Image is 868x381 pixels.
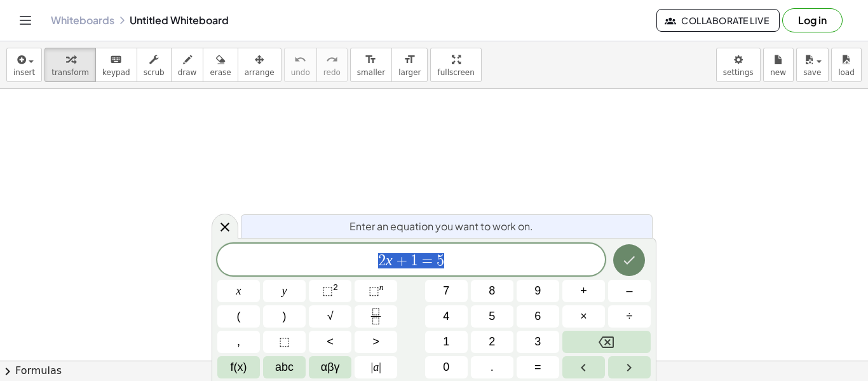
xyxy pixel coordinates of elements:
[217,305,260,328] button: (
[379,282,384,292] sup: n
[372,333,379,350] span: >
[291,68,310,77] span: undo
[391,48,428,82] button: format_sizelarger
[489,333,495,350] span: 2
[284,48,317,82] button: undoundo
[357,68,385,77] span: smaller
[245,68,275,77] span: arrange
[608,280,651,302] button: Minus
[203,48,238,82] button: erase
[534,308,541,325] span: 6
[369,284,379,297] span: ⬚
[309,280,351,302] button: Squared
[309,305,351,328] button: Square root
[236,282,241,300] span: x
[333,282,338,292] sup: 2
[217,356,260,378] button: Functions
[763,48,794,82] button: new
[534,359,541,376] span: =
[327,333,334,350] span: <
[608,356,651,378] button: Right arrow
[263,331,306,353] button: Placeholder
[403,52,416,67] i: format_size
[13,68,35,77] span: insert
[327,308,334,325] span: √
[355,280,397,302] button: Superscript
[365,52,377,67] i: format_size
[371,361,374,373] span: |
[430,48,481,82] button: fullscreen
[279,333,290,350] span: ⬚
[425,356,468,378] button: 0
[237,333,240,350] span: ,
[217,280,260,302] button: x
[398,68,421,77] span: larger
[562,356,605,378] button: Left arrow
[489,308,495,325] span: 5
[294,52,306,67] i: undo
[517,280,559,302] button: 9
[231,359,247,376] span: f(x)
[217,331,260,353] button: ,
[471,305,513,328] button: 5
[378,253,386,268] span: 2
[443,308,449,325] span: 4
[137,48,172,82] button: scrub
[425,305,468,328] button: 4
[410,253,418,268] span: 1
[144,68,165,77] span: scrub
[723,68,754,77] span: settings
[443,282,449,300] span: 7
[489,282,495,300] span: 8
[283,308,287,325] span: )
[517,356,559,378] button: Equals
[51,14,114,27] a: Whiteboards
[437,253,444,268] span: 5
[562,331,651,353] button: Backspace
[171,48,204,82] button: draw
[371,359,381,376] span: a
[263,305,306,328] button: )
[562,305,605,328] button: Times
[471,331,513,353] button: 2
[326,52,338,67] i: redo
[355,305,397,328] button: Fraction
[350,48,392,82] button: format_sizesmaller
[309,356,351,378] button: Greek alphabet
[838,68,855,77] span: load
[323,68,341,77] span: redo
[15,10,36,31] button: Toggle navigation
[322,284,333,297] span: ⬚
[379,361,381,373] span: |
[580,308,587,325] span: ×
[627,308,633,325] span: ÷
[178,68,197,77] span: draw
[517,331,559,353] button: 3
[803,68,821,77] span: save
[110,52,122,67] i: keyboard
[626,282,632,300] span: –
[770,68,786,77] span: new
[393,253,411,268] span: +
[355,331,397,353] button: Greater than
[437,68,474,77] span: fullscreen
[237,308,241,325] span: (
[355,356,397,378] button: Absolute value
[95,48,137,82] button: keyboardkeypad
[418,253,437,268] span: =
[517,305,559,328] button: 6
[443,359,449,376] span: 0
[6,48,42,82] button: insert
[102,68,130,77] span: keypad
[667,15,769,26] span: Collaborate Live
[349,219,533,234] span: Enter an equation you want to work on.
[608,305,651,328] button: Divide
[831,48,862,82] button: load
[443,333,449,350] span: 1
[425,280,468,302] button: 7
[282,282,287,300] span: y
[210,68,231,77] span: erase
[782,8,843,32] button: Log in
[321,359,340,376] span: αβγ
[580,282,587,300] span: +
